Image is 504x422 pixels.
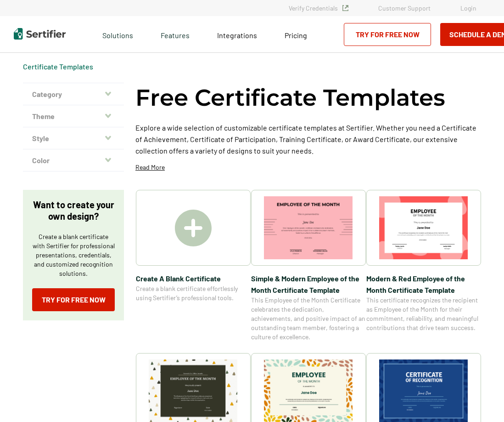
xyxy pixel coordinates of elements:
a: Customer Support [378,4,431,12]
button: Style [23,127,124,149]
span: Create A Blank Certificate [136,273,251,284]
p: Want to create your own design? [32,199,115,222]
a: Pricing [285,29,307,40]
span: Modern & Red Employee of the Month Certificate Template [366,273,481,296]
span: Certificate Templates [23,62,93,71]
a: Try for Free Now [344,23,431,46]
span: This Employee of the Month Certificate celebrates the dedication, achievements, and positive impa... [251,296,366,342]
button: Category [23,83,124,105]
img: Verified [342,5,348,11]
a: Modern & Red Employee of the Month Certificate TemplateModern & Red Employee of the Month Certifi... [366,190,481,342]
p: Read More [135,163,165,172]
a: Certificate Templates [23,62,93,71]
span: Create a blank certificate effortlessly using Sertifier’s professional tools. [136,284,251,302]
p: Explore a wide selection of customizable certificate templates at Sertifier. Whether you need a C... [135,122,481,156]
a: Integrations [217,29,257,40]
img: Modern & Red Employee of the Month Certificate Template [379,196,468,259]
div: Breadcrumb [23,62,93,71]
a: Login [460,4,476,12]
span: Simple & Modern Employee of the Month Certificate Template [251,273,366,296]
img: Simple & Modern Employee of the Month Certificate Template [264,196,353,259]
a: Simple & Modern Employee of the Month Certificate TemplateSimple & Modern Employee of the Month C... [251,190,366,342]
span: Features [161,29,190,40]
span: This certificate recognizes the recipient as Employee of the Month for their commitment, reliabil... [366,296,481,332]
img: Sertifier | Digital Credentialing Platform [14,28,66,40]
span: Solutions [102,29,133,40]
a: Verify Credentials [289,4,348,12]
img: Create A Blank Certificate [175,210,212,246]
span: Integrations [217,31,257,40]
h1: Free Certificate Templates [135,83,445,113]
button: Color [23,149,124,171]
button: Theme [23,105,124,127]
p: Create a blank certificate with Sertifier for professional presentations, credentials, and custom... [32,232,115,278]
a: Try for Free Now [32,288,115,311]
span: Pricing [285,31,307,40]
